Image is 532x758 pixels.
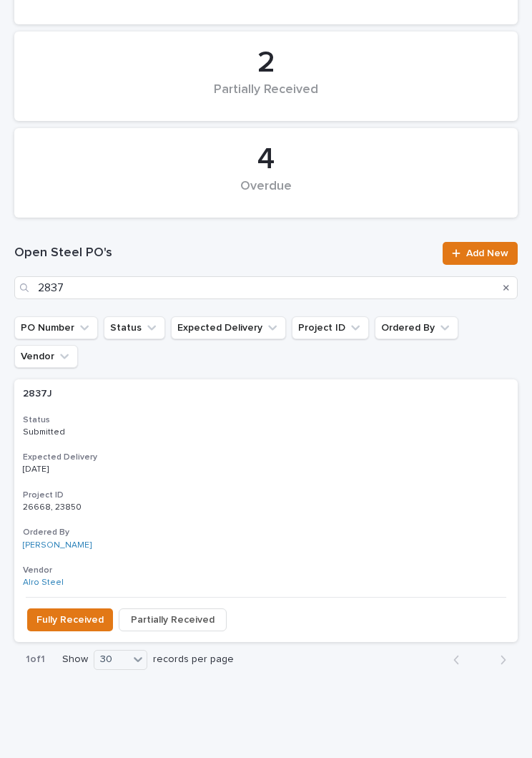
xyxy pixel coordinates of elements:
span: Add New [466,248,508,258]
h3: Status [23,414,509,426]
div: 4 [39,142,493,178]
h1: Open Steel PO's [14,245,434,262]
input: Search [14,276,518,299]
button: Ordered By [375,316,458,339]
a: Alro Steel [23,578,64,588]
div: 30 [94,651,129,668]
h3: Project ID [23,490,509,501]
a: 2837J2837J StatusSubmittedExpected Delivery[DATE]Project ID26668, 2385026668, 23850 Ordered By[PE... [14,379,518,642]
p: Show [62,653,88,666]
p: 26668, 23850 [23,500,84,512]
a: [PERSON_NAME] [23,540,92,550]
button: Expected Delivery [171,316,286,339]
button: Partially Received [119,608,227,631]
p: Submitted [23,427,142,437]
button: Fully Received [27,608,113,631]
p: 2837J [23,385,55,400]
h3: Vendor [23,565,509,576]
p: [DATE] [23,465,142,475]
button: Project ID [292,316,369,339]
div: Overdue [39,179,493,209]
h3: Ordered By [23,527,509,538]
span: Fully Received [36,613,104,627]
p: records per page [153,653,234,666]
div: 2 [39,45,493,81]
div: Partially Received [39,82,493,112]
a: Add New [443,242,518,265]
button: Back [442,653,480,666]
button: Status [104,316,165,339]
span: Partially Received [131,613,215,627]
button: Vendor [14,345,78,368]
h3: Expected Delivery [23,452,509,463]
button: Next [480,653,518,666]
p: 1 of 1 [14,642,56,677]
button: PO Number [14,316,98,339]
